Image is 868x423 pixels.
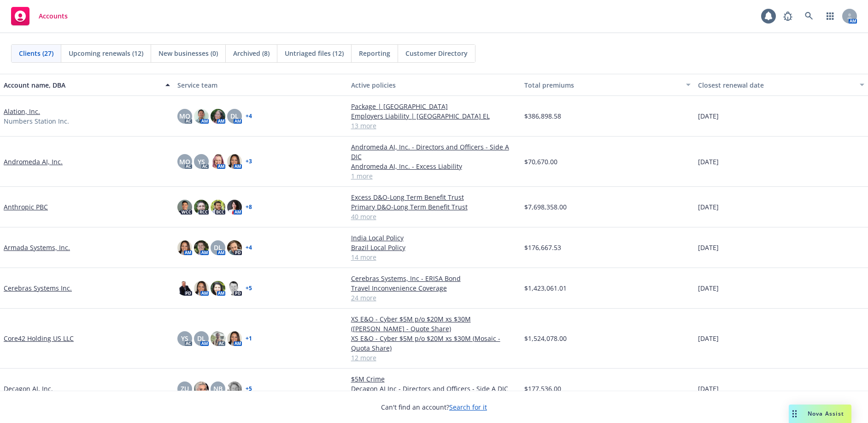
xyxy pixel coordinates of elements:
[698,202,719,212] span: [DATE]
[351,334,517,353] a: XS E&O - Cyber $5M p/o $20M xs $30M (Mosaic - Quota Share)
[351,243,517,252] a: Brazil Local Policy
[39,12,68,20] span: Accounts
[246,386,252,392] a: + 5
[4,116,69,126] span: Numbers Station Inc.
[351,161,517,171] a: Andromeda AI, Inc. - Excess Liability
[521,74,694,96] button: Total premiums
[194,240,209,255] img: photo
[351,314,517,334] a: XS E&O - Cyber $5M p/o $20M xs $30M ([PERSON_NAME] - Quote Share)
[211,281,225,296] img: photo
[4,283,72,293] a: Cerebras Systems Inc.
[227,381,242,396] img: photo
[197,334,205,343] span: DL
[351,374,517,384] a: $5M Crime
[227,200,242,214] img: photo
[698,111,719,121] span: [DATE]
[359,48,390,58] span: Reporting
[213,384,223,393] span: NB
[7,3,71,29] a: Accounts
[211,109,225,124] img: photo
[351,171,517,181] a: 1 more
[179,157,190,167] span: MQ
[246,245,252,250] a: + 4
[194,381,209,396] img: photo
[789,405,800,423] div: Drag to move
[524,157,557,167] span: $70,670.00
[351,101,517,111] a: Package | [GEOGRAPHIC_DATA]
[4,243,70,252] a: Armada Systems, Inc.
[19,48,53,58] span: Clients (27)
[351,252,517,262] a: 14 more
[69,48,143,58] span: Upcoming renewals (12)
[4,384,53,393] a: Decagon AI, Inc.
[405,48,468,58] span: Customer Directory
[4,107,40,116] a: Alation, Inc.
[227,240,242,255] img: photo
[351,121,517,131] a: 13 more
[4,202,48,212] a: Anthropic PBC
[246,336,252,341] a: + 1
[524,111,561,121] span: $386,898.58
[194,200,209,214] img: photo
[698,283,719,293] span: [DATE]
[698,334,719,343] span: [DATE]
[351,274,517,283] a: Cerebras Systems, Inc - ERISA Bond
[177,281,192,296] img: photo
[230,111,239,121] span: DL
[4,157,63,167] a: Andromeda AI, Inc.
[181,384,189,393] span: ZU
[698,80,854,90] div: Closest renewal date
[698,157,719,167] span: [DATE]
[351,202,517,212] a: Primary D&O-Long Term Benefit Trust
[524,384,561,393] span: $177,536.00
[211,200,225,214] img: photo
[177,240,192,255] img: photo
[211,154,225,169] img: photo
[194,281,209,296] img: photo
[214,243,222,252] span: DL
[177,200,192,214] img: photo
[347,74,521,96] button: Active policies
[524,283,567,293] span: $1,423,061.01
[351,212,517,221] a: 40 more
[246,159,252,164] a: + 3
[800,7,818,25] a: Search
[194,109,209,124] img: photo
[524,243,561,252] span: $176,667.53
[779,7,797,25] a: Report a Bug
[227,331,242,346] img: photo
[351,283,517,293] a: Travel Inconvenience Coverage
[351,384,517,393] a: Decagon AI Inc - Directors and Officers - Side A DIC
[381,402,487,412] span: Can't find an account?
[698,384,719,393] span: [DATE]
[524,334,567,343] span: $1,524,078.00
[4,80,160,90] div: Account name, DBA
[524,202,567,212] span: $7,698,358.00
[351,293,517,303] a: 24 more
[808,410,844,417] span: Nova Assist
[246,113,252,119] a: + 4
[233,48,270,58] span: Archived (8)
[246,204,252,210] a: + 8
[4,334,74,343] a: Core42 Holding US LLC
[227,154,242,169] img: photo
[351,233,517,243] a: India Local Policy
[177,80,344,90] div: Service team
[211,331,225,346] img: photo
[227,281,242,296] img: photo
[789,405,851,423] button: Nova Assist
[821,7,839,25] a: Switch app
[181,334,188,343] span: YS
[351,80,517,90] div: Active policies
[285,48,344,58] span: Untriaged files (12)
[246,286,252,291] a: + 5
[524,80,680,90] div: Total premiums
[694,74,868,96] button: Closest renewal date
[351,353,517,363] a: 12 more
